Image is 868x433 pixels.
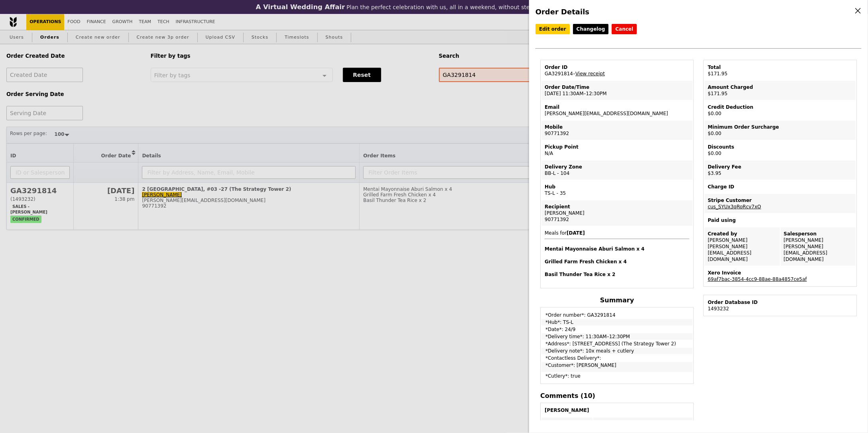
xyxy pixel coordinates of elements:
td: *Delivery time*: 11:30AM–12:30PM [541,333,693,340]
div: Order ID [545,64,689,71]
div: Email [545,104,689,110]
b: [DATE] [567,230,585,236]
td: *Customer*: [PERSON_NAME] [541,362,693,372]
td: *Hub*: TS-L [541,319,693,325]
div: Salesperson [784,231,853,237]
span: – [573,71,575,76]
div: Order Database ID [708,299,852,306]
b: [PERSON_NAME] [545,408,589,413]
td: N/A [541,141,693,160]
td: BB-L - 104 [541,161,693,180]
div: Recipient [545,204,689,210]
div: Discounts [708,144,852,150]
td: $3.95 [705,161,856,180]
h4: Basil Thunder Tea Rice x 2 [545,271,689,278]
h4: Summary [540,296,694,304]
div: Hub [545,184,689,190]
td: *Order number*: GA3291814 [541,308,693,318]
td: *Address*: [STREET_ADDRESS] (The Strategy Tower 2) [541,341,693,347]
div: Charge ID [708,184,852,190]
a: View receipt [575,71,605,76]
td: [PERSON_NAME] [PERSON_NAME][EMAIL_ADDRESS][DOMAIN_NAME] [781,227,856,266]
div: Minimum Order Surcharge [708,124,852,130]
td: *Cutlery*: true [541,373,693,383]
div: Total [708,64,852,71]
div: Mobile [545,124,689,130]
div: Pickup Point [545,144,689,150]
td: 90771392 [541,121,693,140]
a: 69af7bac-3854-4cc9-88ae-88a4857ce5af [708,276,807,282]
div: Stripe Customer [708,197,852,204]
a: cus_SYUx3qRoRcv7xO [708,204,761,210]
div: 90771392 [545,216,689,223]
td: *Date*: 24/9 [541,326,693,333]
div: Delivery Zone [545,164,689,170]
div: Amount Charged [708,84,852,90]
td: [DATE] 11:30AM–12:30PM [541,81,693,100]
a: Changelog [573,24,609,34]
td: *Delivery note*: 10x meals + cutlery [541,348,693,354]
h4: Comments (10) [540,392,694,400]
div: Order Date/Time [545,84,689,90]
td: $0.00 [705,141,856,160]
td: $0.00 [705,121,856,140]
h4: Grilled Farm Fresh Chicken x 4 [545,259,689,265]
button: Cancel [612,24,637,34]
td: $171.95 [705,81,856,100]
td: *Contactless Delivery*: [541,355,693,361]
td: GA3291814 [541,61,693,80]
div: Delivery Fee [708,164,852,170]
span: Order Details [535,8,589,16]
h4: Mentai Mayonnaise Aburi Salmon x 4 [545,246,689,252]
td: 1493232 [705,296,856,315]
div: [PERSON_NAME] [545,210,689,216]
td: Order edited: update item [593,417,693,430]
div: Xero Invoice [708,270,852,276]
div: Created by [708,231,777,237]
td: TS-L - 35 [541,180,693,200]
a: Edit order [535,24,570,34]
span: Meals for [545,230,689,278]
div: Credit Deduction [708,104,852,110]
td: [PERSON_NAME] [PERSON_NAME][EMAIL_ADDRESS][DOMAIN_NAME] [705,227,780,266]
div: Paid using [708,217,852,223]
td: $0.00 [705,101,856,120]
td: $171.95 [705,61,856,80]
td: [PERSON_NAME][EMAIL_ADDRESS][DOMAIN_NAME] [541,101,693,120]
